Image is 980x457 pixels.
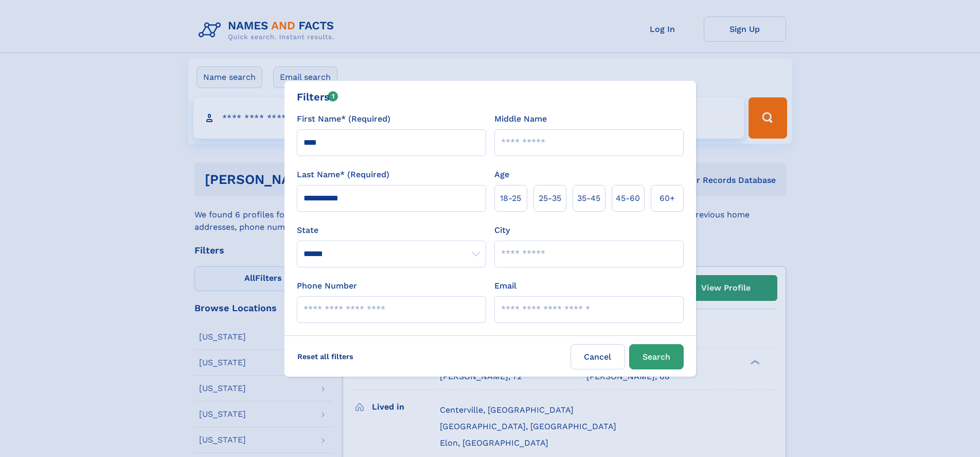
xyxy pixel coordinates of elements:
[297,280,357,292] label: Phone Number
[616,192,640,205] span: 45‑60
[494,113,547,125] label: Middle Name
[297,113,390,125] label: First Name* (Required)
[494,168,509,181] label: Age
[539,192,561,205] span: 25‑35
[297,89,338,105] div: Filters
[291,344,360,369] label: Reset all filters
[577,192,600,205] span: 35‑45
[500,192,521,205] span: 18‑25
[494,280,516,292] label: Email
[297,224,486,236] label: State
[660,192,675,205] span: 60+
[629,344,684,369] button: Search
[297,168,389,181] label: Last Name* (Required)
[494,224,510,236] label: City
[571,344,625,369] label: Cancel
